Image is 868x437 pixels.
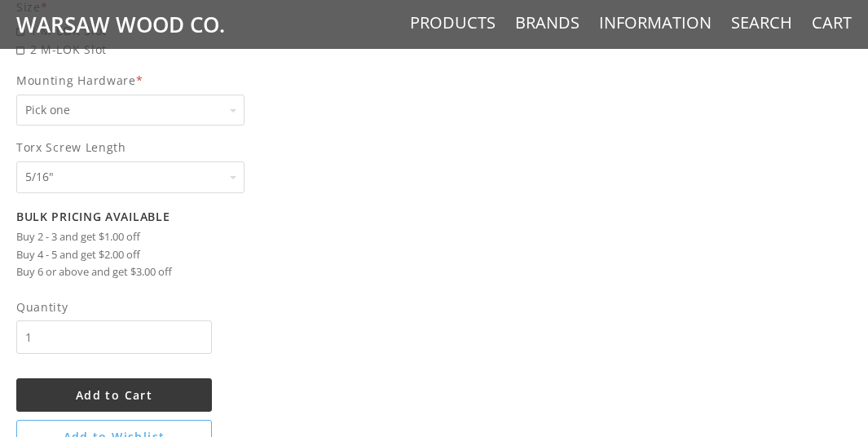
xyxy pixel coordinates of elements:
a: Search [731,12,792,33]
li: Buy 4 - 5 and get $2.00 off [16,246,318,264]
select: Mounting Hardware* [16,95,245,126]
span: Mounting Hardware [16,71,318,90]
span: Add to Cart [76,387,152,403]
input: Quantity [16,320,212,354]
span: 2 M-LOK Slot [16,40,318,59]
a: Information [599,12,712,33]
select: Torx Screw Length [16,161,245,193]
span: Quantity [16,298,212,316]
button: Add to Cart [16,378,212,412]
li: Buy 6 or above and get $3.00 off [16,263,318,281]
a: Brands [515,12,579,33]
span: Torx Screw Length [16,138,318,157]
a: Cart [812,12,852,33]
li: Buy 2 - 3 and get $1.00 off [16,228,318,246]
a: Products [410,12,496,33]
h2: Bulk Pricing Available [16,210,318,224]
